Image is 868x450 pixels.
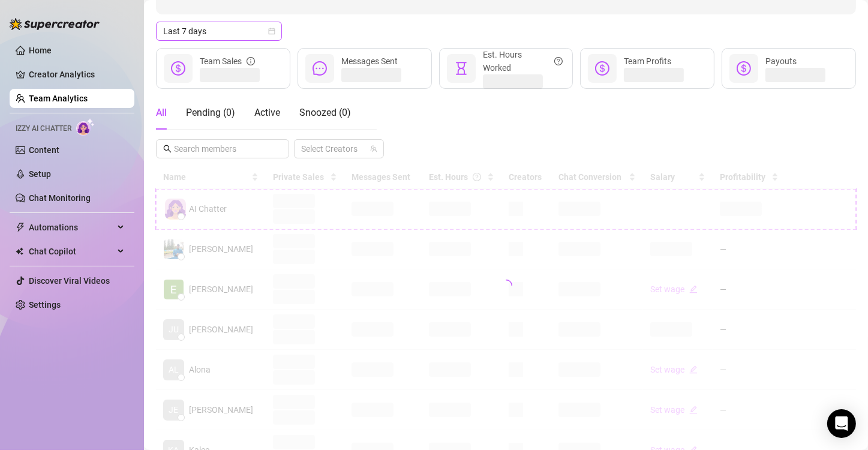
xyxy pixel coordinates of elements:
[29,242,114,261] span: Chat Copilot
[454,61,468,76] span: hourglass
[624,56,671,66] span: Team Profits
[29,65,125,84] a: Creator Analytics
[76,118,95,136] img: AI Chatter
[299,107,351,118] span: Snoozed ( 0 )
[247,55,255,68] span: info-circle
[29,218,114,237] span: Automations
[29,300,61,310] a: Settings
[254,107,280,118] span: Active
[313,61,327,76] span: message
[268,28,275,35] span: calendar
[174,142,272,155] input: Search members
[163,22,275,40] span: Last 7 days
[29,145,59,155] a: Content
[554,48,563,74] span: question-circle
[16,247,23,256] img: Chat Copilot
[163,145,172,153] span: search
[737,61,751,76] span: dollar-circle
[29,276,110,286] a: Discover Viral Videos
[16,123,71,134] span: Izzy AI Chatter
[595,61,609,76] span: dollar-circle
[29,94,88,103] a: Team Analytics
[29,193,91,203] a: Chat Monitoring
[16,223,25,232] span: thunderbolt
[497,277,514,294] span: loading
[171,61,185,76] span: dollar-circle
[186,106,235,120] div: Pending ( 0 )
[483,48,563,74] div: Est. Hours Worked
[200,55,255,68] div: Team Sales
[765,56,797,66] span: Payouts
[156,106,167,120] div: All
[827,409,856,438] div: Open Intercom Messenger
[10,18,100,30] img: logo-BBDzfeDw.svg
[29,169,51,179] a: Setup
[370,145,377,152] span: team
[341,56,398,66] span: Messages Sent
[29,46,52,55] a: Home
